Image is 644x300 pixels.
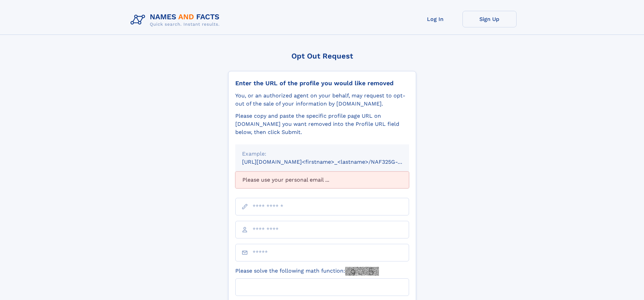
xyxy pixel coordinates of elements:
label: Please solve the following math function: [235,267,379,276]
div: You, or an authorized agent on your behalf, may request to opt-out of the sale of your informatio... [235,92,409,108]
div: Please copy and paste the specific profile page URL on [DOMAIN_NAME] you want removed into the Pr... [235,112,409,136]
img: Logo Names and Facts [128,11,225,29]
a: Sign Up [462,11,517,27]
small: [URL][DOMAIN_NAME]<firstname>_<lastname>/NAF325G-xxxxxxxx [242,159,422,165]
div: Enter the URL of the profile you would like removed [235,79,409,87]
div: Example: [242,150,402,158]
div: Opt Out Request [228,52,416,60]
a: Log In [408,11,462,27]
div: Please use your personal email ... [235,171,409,188]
